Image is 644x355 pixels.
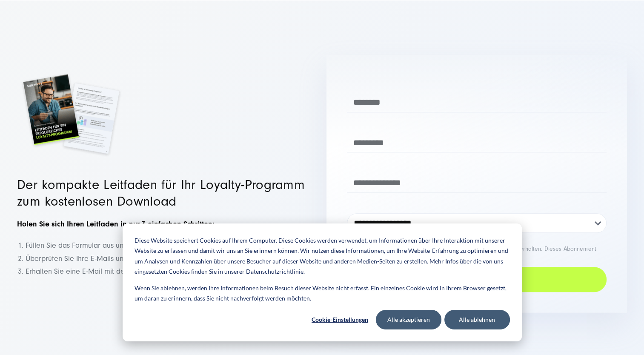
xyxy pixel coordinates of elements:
[17,220,215,229] strong: Holen Sie sich Ihren Leitfaden in nur 3 einfachen Schritten:
[376,310,441,329] button: Alle akzeptieren
[135,283,510,304] p: Wenn Sie ablehnen, werden Ihre Informationen beim Besuch dieser Website nicht erfasst. Ein einzel...
[26,239,318,252] li: Füllen Sie das Formular aus und klicken Sie auf „Herunterladen“.
[123,223,522,341] div: Cookie banner
[17,177,318,209] h3: Der kompakte Leitfaden für Ihr Loyalty-Programm zum kostenlosen Download
[26,265,318,278] li: Erhalten Sie eine E-Mail mit dem Download-Link.
[307,310,373,329] button: Cookie-Einstellungen
[135,235,510,277] p: Diese Website speichert Cookies auf Ihrem Computer. Diese Cookies werden verwendet, um Informatio...
[26,252,318,266] li: Überprüfen Sie Ihre E-Mails und bestätigen Sie Ihre E-Mail-Adresse.
[17,60,126,168] img: Preview_Loyalty_Programm_transparent
[444,310,510,329] button: Alle ablehnen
